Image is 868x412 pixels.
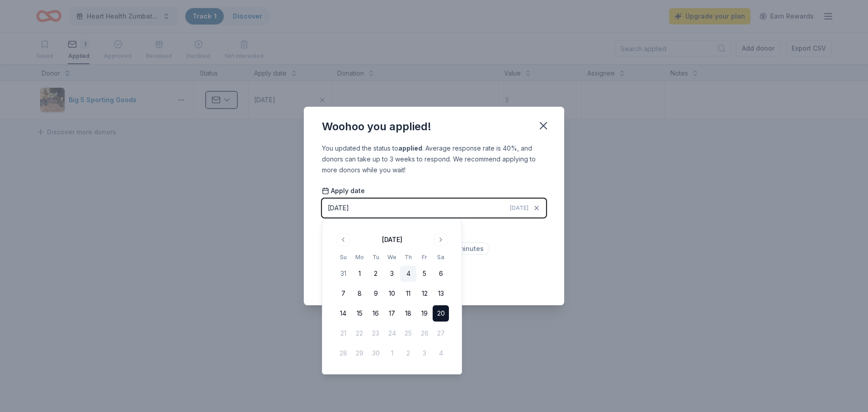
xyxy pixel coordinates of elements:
[384,285,400,302] button: 10
[416,285,433,302] button: 12
[398,144,422,152] b: applied
[384,252,400,262] th: Wednesday
[337,233,349,246] button: Go to previous month
[368,285,384,302] button: 9
[351,285,368,302] button: 8
[433,285,449,302] button: 13
[335,305,351,322] button: 14
[322,186,365,195] span: Apply date
[328,203,349,213] div: [DATE]
[400,305,416,322] button: 18
[322,119,431,134] div: Woohoo you applied!
[416,305,433,322] button: 19
[510,204,528,212] span: [DATE]
[400,252,416,262] th: Thursday
[351,252,368,262] th: Monday
[335,285,351,302] button: 7
[433,265,449,282] button: 6
[400,265,416,282] button: 4
[433,305,449,322] button: 20
[335,252,351,262] th: Sunday
[434,233,447,246] button: Go to next month
[368,252,384,262] th: Tuesday
[322,143,546,175] div: You updated the status to . Average response rate is 40%, and donors can take up to 3 weeks to re...
[400,285,416,302] button: 11
[416,252,433,262] th: Friday
[416,265,433,282] button: 5
[335,265,351,282] button: 31
[384,305,400,322] button: 17
[368,305,384,322] button: 16
[351,305,368,322] button: 15
[433,252,449,262] th: Saturday
[382,234,402,245] div: [DATE]
[384,265,400,282] button: 3
[322,199,546,218] button: [DATE][DATE]
[368,265,384,282] button: 2
[351,265,368,282] button: 1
